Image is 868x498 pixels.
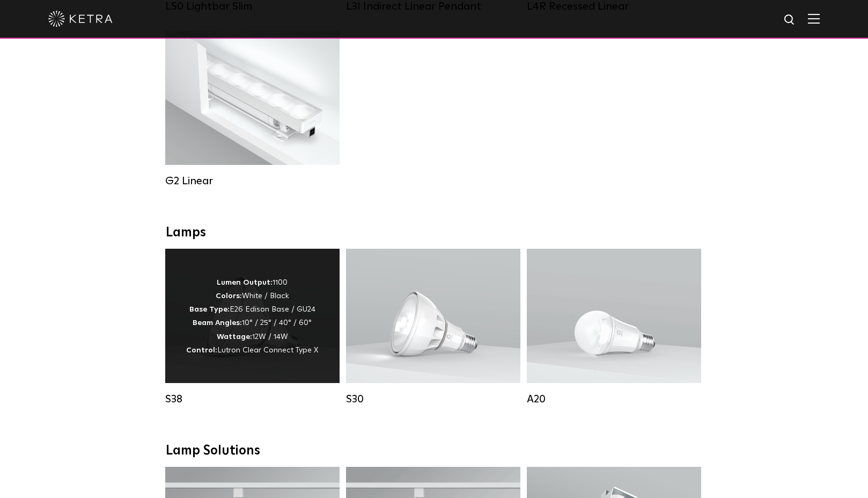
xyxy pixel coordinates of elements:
[189,306,230,313] strong: Base Type:
[527,249,701,407] a: A20 Lumen Output:600 / 800Colors:White / BlackBase Type:E26 Edison Base / GU24Beam Angles:Omni-Di...
[217,279,273,286] strong: Lumen Output:
[186,347,217,354] strong: Control:
[165,175,340,187] div: G2 Linear
[217,333,252,341] strong: Wattage:
[216,292,242,300] strong: Colors:
[346,393,520,406] div: S30
[48,11,113,27] img: ketra-logo-2019-white
[217,347,318,354] span: Lutron Clear Connect Type X
[165,31,340,189] a: G2 Linear Lumen Output:400 / 700 / 1000Colors:WhiteBeam Angles:Flood / [GEOGRAPHIC_DATA] / Narrow...
[346,249,520,407] a: S30 Lumen Output:1100Colors:White / BlackBase Type:E26 Edison Base / GU24Beam Angles:15° / 25° / ...
[166,225,702,241] div: Lamps
[186,276,318,357] p: 1100 White / Black E26 Edison Base / GU24 10° / 25° / 40° / 60° 12W / 14W
[165,249,340,407] a: S38 Lumen Output:1100Colors:White / BlackBase Type:E26 Edison Base / GU24Beam Angles:10° / 25° / ...
[808,13,820,24] img: Hamburger%20Nav.svg
[527,393,701,406] div: A20
[165,393,340,406] div: S38
[166,443,702,459] div: Lamp Solutions
[193,319,242,327] strong: Beam Angles:
[783,13,797,27] img: search icon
